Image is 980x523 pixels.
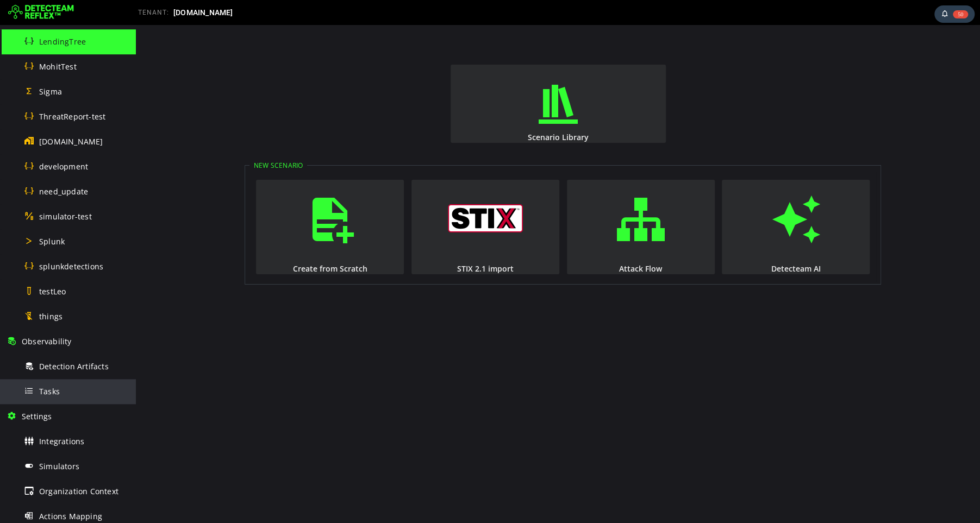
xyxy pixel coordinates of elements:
[314,107,531,117] div: Scenario Library
[39,461,79,471] span: Simulators
[119,238,269,249] div: Create from Scratch
[39,361,109,371] span: Detection Artifacts
[114,136,171,145] legend: New Scenario
[39,136,103,147] span: [DOMAIN_NAME]
[274,238,425,249] div: STIX 2.1 import
[39,386,60,396] span: Tasks
[39,86,62,97] span: Sigma
[276,155,423,249] button: STIX 2.1 import
[39,436,84,446] span: Integrations
[39,311,63,322] span: things
[431,155,579,249] button: Attack Flow
[39,286,66,297] span: testLeo
[39,511,102,521] span: Actions Mapping
[39,36,86,47] span: LendingTree
[953,10,968,18] span: 50
[39,186,88,197] span: need_update
[39,236,65,247] span: Splunk
[39,211,92,222] span: simulator-test
[138,9,169,16] span: TENANT:
[39,61,77,72] span: MohitTest
[934,5,975,23] div: Task Notifications
[120,155,268,249] button: Create from Scratch
[586,155,734,249] button: Detecteam AI
[315,40,530,118] button: Scenario Library
[39,486,118,496] span: Organization Context
[585,238,735,249] div: Detecteam AI
[39,161,88,172] span: development
[430,238,580,249] div: Attack Flow
[39,111,105,122] span: ThreatReport-test
[312,179,387,207] img: logo_stix.svg
[8,4,74,21] img: Detecteam logo
[173,8,233,17] span: [DOMAIN_NAME]
[22,411,52,421] span: Settings
[22,336,72,346] span: Observability
[39,261,103,272] span: splunkdetections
